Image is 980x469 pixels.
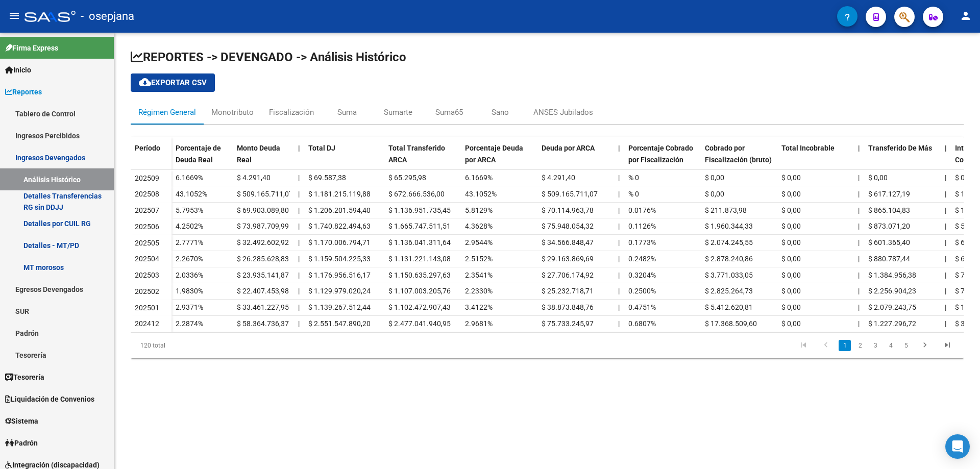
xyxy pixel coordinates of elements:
span: | [298,287,300,295]
datatable-header-cell: Monto Deuda Real [233,137,294,180]
span: Monto Deuda Real [237,144,280,164]
span: $ 617.127,19 [868,190,910,198]
div: Fiscalización [269,107,314,118]
span: 202508 [135,190,159,198]
span: $ 29.163.869,69 [542,255,594,263]
span: Porcentaje de Deuda Real [176,144,221,164]
span: 0.3204% [628,271,656,279]
span: 2.9544% [465,238,493,246]
span: | [618,206,620,214]
span: | [858,190,860,198]
li: page 5 [898,337,914,354]
span: $ 211.873,98 [705,206,747,214]
datatable-header-cell: Total Incobrable [777,137,854,180]
span: $ 509.165.711,07 [237,190,293,198]
span: 0.6807% [628,319,656,328]
span: Transferido De Más [868,144,932,152]
span: 2.2670% [176,255,203,263]
div: ANSES Jubilados [533,107,593,118]
span: | [945,303,946,311]
h1: REPORTES -> DEVENGADO -> Análisis Histórico [131,49,964,65]
span: $ 2.477.041.940,95 [388,319,451,328]
span: 1.9830% [176,287,203,295]
span: 43.1052% [176,190,207,198]
span: | [298,255,300,263]
span: | [945,222,946,230]
div: 120 total [131,333,296,358]
span: $ 1.181.215.119,88 [308,190,371,198]
span: Inicio [5,64,31,76]
span: 3.4122% [465,303,493,311]
span: $ 509.165.711,07 [542,190,598,198]
datatable-header-cell: Transferido De Más [864,137,941,180]
span: Exportar CSV [139,78,207,87]
span: 0.1126% [628,222,656,230]
span: $ 25.232.718,71 [542,287,594,295]
span: $ 865.104,83 [868,206,910,214]
span: | [618,287,620,295]
span: 202503 [135,271,159,279]
mat-icon: menu [8,10,20,22]
span: 202504 [135,255,159,263]
span: Período [135,144,160,152]
li: page 1 [837,337,852,354]
span: $ 27.706.174,92 [542,271,594,279]
span: Reportes [5,86,42,97]
span: $ 2.074.245,55 [705,238,753,246]
datatable-header-cell: Deuda por ARCA [537,137,614,180]
span: % 0 [628,174,639,182]
span: | [945,238,946,246]
a: go to first page [794,340,813,351]
div: Monotributo [211,107,254,118]
span: $ 0,00 [781,190,801,198]
span: 202505 [135,239,159,247]
span: | [618,271,620,279]
span: | [858,238,860,246]
span: $ 0,00 [781,271,801,279]
span: $ 0,00 [705,174,724,182]
span: 4.2502% [176,222,203,230]
span: $ 1.136.041.311,64 [388,238,451,246]
span: | [298,319,300,328]
span: Porcentaje Cobrado por Fiscalización [628,144,693,164]
span: $ 0,00 [955,174,974,182]
span: $ 2.825.264,73 [705,287,753,295]
datatable-header-cell: | [854,137,864,180]
span: $ 2.256.904,23 [868,287,916,295]
datatable-header-cell: Período [131,137,171,180]
a: go to next page [915,340,935,351]
span: $ 4.291,40 [237,174,271,182]
span: | [945,287,946,295]
datatable-header-cell: Porcentaje Deuda por ARCA [461,137,537,180]
span: | [945,190,946,198]
span: | [858,319,860,328]
div: Suma65 [435,107,463,118]
span: | [858,206,860,214]
span: Porcentaje Deuda por ARCA [465,144,523,164]
a: go to last page [938,340,957,351]
span: $ 65.295,98 [388,174,426,182]
span: $ 1.102.472.907,43 [388,303,451,311]
button: Exportar CSV [131,73,215,92]
span: Tesorería [5,372,44,383]
span: $ 0,00 [705,190,724,198]
span: | [298,144,300,152]
span: 202502 [135,287,159,295]
span: | [298,303,300,311]
span: $ 1.176.956.516,17 [308,271,371,279]
span: | [618,144,620,152]
span: 2.9371% [176,303,203,311]
span: $ 75.948.054,32 [542,222,594,230]
span: $ 1.227.296,72 [868,319,916,328]
span: | [618,303,620,311]
span: $ 73.987.709,99 [237,222,289,230]
a: 5 [900,340,912,351]
span: | [945,319,946,328]
span: $ 0,00 [781,303,801,311]
span: $ 2.079.243,75 [868,303,916,311]
span: 0.4751% [628,303,656,311]
span: Padrón [5,437,38,449]
span: 202501 [135,304,159,312]
span: | [858,255,860,263]
span: | [945,255,946,263]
